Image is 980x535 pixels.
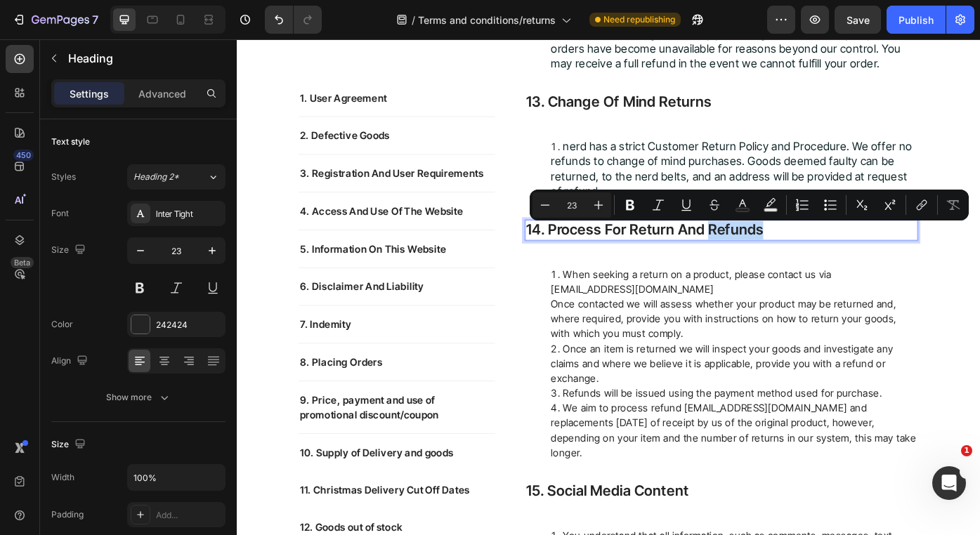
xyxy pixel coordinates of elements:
div: Size [51,435,89,454]
span: 1 [961,445,972,456]
span: nerd has a strict Customer Return Policy and Procedure. We offer no refunds to change of mind pur... [356,114,766,179]
button: Heading 2* [127,164,226,190]
div: Color [51,318,73,331]
div: Publish [899,13,934,27]
li: Refunds will be issued using the payment method used for purchase. [356,392,771,409]
button: Publish [887,6,946,34]
button: Show more [51,385,226,410]
div: Size [51,241,89,260]
li: Once an item is returned we will inspect your goods and investigate any claims and where we belie... [356,342,771,392]
div: 242424 [156,319,222,331]
div: Editor contextual toolbar [530,190,969,220]
h2: 15. social media content [327,501,773,524]
iframe: Intercom live chat [932,466,966,500]
div: 450 [13,150,34,161]
div: Align [51,352,91,371]
div: Width [51,471,74,484]
p: 11. Christmas Delivery Cut Off Dates [72,502,292,519]
h2: Rich Text Editor. Editing area: main [327,204,773,228]
p: Heading [68,50,220,67]
li: When seeking a return on a product, please contact us via [EMAIL_ADDRESS][DOMAIN_NAME] Once conta... [356,258,771,342]
span: / [412,13,415,27]
h2: 13. change of mind returns [327,60,773,84]
div: Beta [11,257,34,268]
span: Save [847,14,870,26]
div: Add... [156,509,222,522]
p: Settings [70,86,109,101]
p: Advanced [138,86,186,101]
button: Save [835,6,881,34]
input: Auto [128,465,225,490]
div: Font [51,207,69,220]
li: We aim to process refund [EMAIL_ADDRESS][DOMAIN_NAME] and replacements [DATE] of receipt by us of... [356,409,771,477]
iframe: Design area [237,39,980,535]
p: 14. process for return and refunds [328,206,771,227]
div: Padding [51,508,84,521]
button: 7 [6,6,105,34]
span: Heading 2* [133,171,179,183]
div: Show more [106,390,171,404]
p: 7 [92,11,98,28]
div: Inter Tight [156,208,222,220]
span: Terms and conditions/returns [418,13,556,27]
div: Undo/Redo [265,6,322,34]
span: Need republishing [603,13,675,26]
div: Text style [51,136,90,148]
div: Styles [51,171,76,183]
